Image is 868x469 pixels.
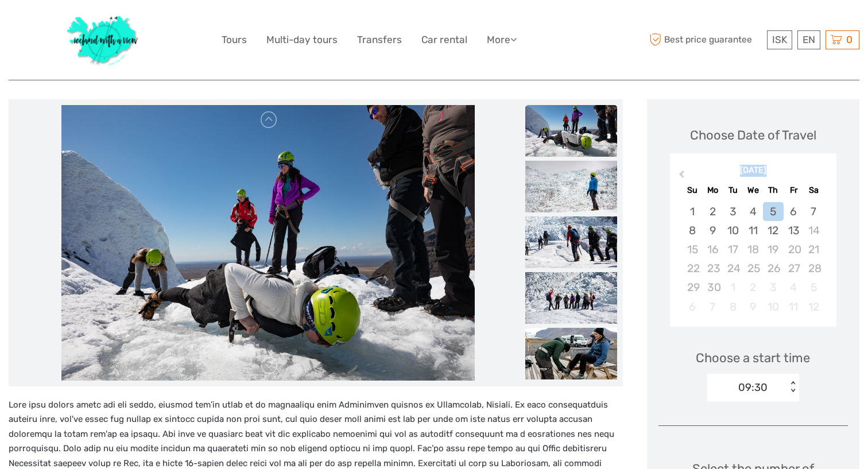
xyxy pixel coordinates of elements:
div: Not available Thursday, December 10th, 2026 [763,297,783,316]
div: Choose Saturday, November 7th, 2026 [804,202,824,221]
span: Best price guarantee [647,30,765,49]
p: We're away right now. Please check back later! [16,20,130,29]
a: Transfers [357,32,402,48]
div: Choose Monday, November 9th, 2026 [703,221,723,240]
div: Not available Friday, December 4th, 2026 [784,278,804,297]
div: Not available Friday, December 11th, 2026 [784,297,804,316]
div: Not available Tuesday, November 24th, 2026 [723,259,743,278]
div: Not available Tuesday, November 17th, 2026 [723,240,743,259]
div: Not available Friday, November 27th, 2026 [784,259,804,278]
div: Choose Sunday, November 8th, 2026 [683,221,703,240]
img: 9cb635a2162141a6bcce42b9fb2eae1b_main_slider.jpeg [61,105,475,381]
div: Not available Sunday, November 29th, 2026 [683,278,703,297]
div: Not available Monday, December 7th, 2026 [703,297,723,316]
div: Fr [784,183,804,198]
img: 9cb635a2162141a6bcce42b9fb2eae1b_slider_thumbnail.jpeg [525,105,617,157]
img: 074c64fb4f6949b7ae89b0e048016fa2_slider_thumbnail.jpeg [525,216,617,268]
a: Car rental [421,32,467,48]
div: Th [763,183,783,198]
div: Not available Saturday, November 28th, 2026 [804,259,824,278]
div: Tu [723,183,743,198]
div: Mo [703,183,723,198]
div: Choose Monday, November 2nd, 2026 [703,202,723,221]
div: Not available Wednesday, November 25th, 2026 [743,259,763,278]
div: Not available Tuesday, December 1st, 2026 [723,278,743,297]
div: We [743,183,763,198]
div: Not available Monday, November 23rd, 2026 [703,259,723,278]
a: More [487,32,517,48]
div: Choose Date of Travel [690,126,816,144]
div: Choose Sunday, November 1st, 2026 [683,202,703,221]
div: Choose Tuesday, November 10th, 2026 [723,221,743,240]
div: Not available Tuesday, December 8th, 2026 [723,297,743,316]
div: < > [788,381,798,393]
button: Previous Month [671,168,689,186]
div: Choose Wednesday, November 4th, 2026 [743,202,763,221]
a: Tours [222,32,247,48]
div: Not available Sunday, November 15th, 2026 [683,240,703,259]
div: Choose Friday, November 6th, 2026 [784,202,804,221]
div: Not available Sunday, November 22nd, 2026 [683,259,703,278]
img: 32d46781fd4c40b5adffff0e52a1fa4d_slider_thumbnail.jpeg [525,272,617,324]
div: month 2026-11 [673,202,833,316]
div: [DATE] [670,165,837,177]
div: Not available Sunday, December 6th, 2026 [683,297,703,316]
div: Choose Wednesday, November 11th, 2026 [743,221,763,240]
div: Not available Wednesday, November 18th, 2026 [743,240,763,259]
div: Not available Wednesday, December 2nd, 2026 [743,278,763,297]
div: Choose Thursday, November 5th, 2026 [763,202,783,221]
span: ISK [772,34,787,45]
div: Not available Monday, November 16th, 2026 [703,240,723,259]
a: Multi-day tours [266,32,338,48]
div: 09:30 [738,380,768,395]
div: EN [797,30,820,49]
div: Not available Saturday, November 21st, 2026 [804,240,824,259]
div: Not available Friday, November 20th, 2026 [784,240,804,259]
span: Choose a start time [696,349,810,367]
div: Su [683,183,703,198]
div: Not available Thursday, December 3rd, 2026 [763,278,783,297]
div: Choose Tuesday, November 3rd, 2026 [723,202,743,221]
div: Choose Thursday, November 12th, 2026 [763,221,783,240]
div: Choose Friday, November 13th, 2026 [784,221,804,240]
span: 0 [844,34,854,45]
div: Not available Saturday, December 5th, 2026 [804,278,824,297]
div: Not available Thursday, November 19th, 2026 [763,240,783,259]
img: 42a9c3d10af543c79fb0c8a56b4a9306_slider_thumbnail.jpeg [525,328,617,379]
div: Not available Saturday, December 12th, 2026 [804,297,824,316]
div: Sa [804,183,824,198]
div: Not available Saturday, November 14th, 2026 [804,221,824,240]
img: 08c889f269b847d7bc07c72147620454_slider_thumbnail.jpeg [525,161,617,212]
button: Open LiveChat chat widget [132,18,146,32]
div: Not available Wednesday, December 9th, 2026 [743,297,763,316]
div: Not available Monday, November 30th, 2026 [703,278,723,297]
img: 1077-ca632067-b948-436b-9c7a-efe9894e108b_logo_big.jpg [61,9,145,71]
div: Not available Thursday, November 26th, 2026 [763,259,783,278]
